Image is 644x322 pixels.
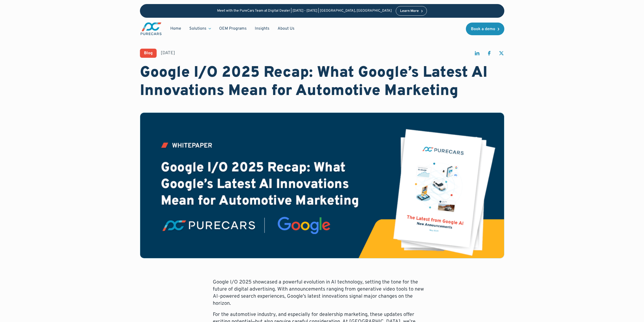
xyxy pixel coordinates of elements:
div: Learn More [400,9,419,13]
div: Book a demo [471,27,495,31]
a: About Us [274,24,299,33]
a: share on twitter [498,50,504,59]
a: Book a demo [466,23,504,35]
a: OEM Programs [215,24,251,33]
h1: Google I/O 2025 Recap: What Google’s Latest AI Innovations Mean for Automotive Marketing [140,64,504,100]
p: Meet with the PureCars Team at Digital Dealer | [DATE] - [DATE] | [GEOGRAPHIC_DATA], [GEOGRAPHIC_... [217,9,392,13]
div: Solutions [185,24,215,33]
a: Insights [251,24,274,33]
div: [DATE] [161,50,175,56]
a: Home [166,24,185,33]
img: purecars logo [140,22,162,36]
a: share on facebook [486,50,492,59]
div: Solutions [189,26,206,31]
div: Blog [144,51,153,55]
a: share on linkedin [474,50,480,59]
a: main [140,22,162,36]
p: Google I/O 2025 showcased a powerful evolution in AI technology, setting the tone for the future ... [213,279,431,307]
a: Learn More [396,6,427,16]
